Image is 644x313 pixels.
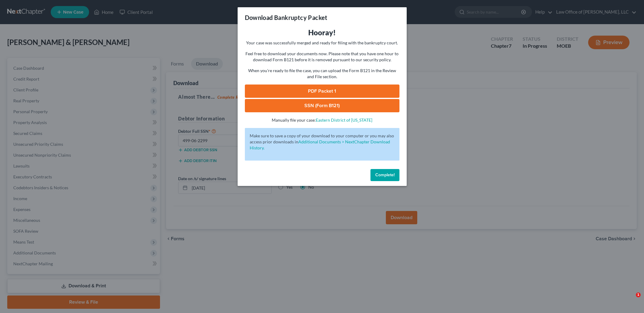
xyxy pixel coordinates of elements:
a: Additional Documents > NextChapter Download History. [250,139,390,150]
iframe: Intercom live chat [623,292,638,307]
h3: Hooray! [245,28,399,37]
a: PDF Packet 1 [245,85,399,98]
p: Feel free to download your documents now. Please note that you have one hour to download Form B12... [245,51,399,63]
span: Complete! [375,172,395,177]
p: Manually file your case: [245,117,399,123]
a: Eastern District of [US_STATE] [316,117,372,123]
h3: Download Bankruptcy Packet [245,13,328,22]
span: 1 [636,292,641,297]
button: Complete! [370,169,399,181]
p: Your case was successfully merged and ready for filing with the bankruptcy court. [245,40,399,46]
p: Make sure to save a copy of your download to your computer or you may also access prior downloads in [250,133,395,151]
a: SSN (Form B121) [245,99,399,112]
p: When you're ready to file the case, you can upload the Form B121 in the Review and File section. [245,68,399,80]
